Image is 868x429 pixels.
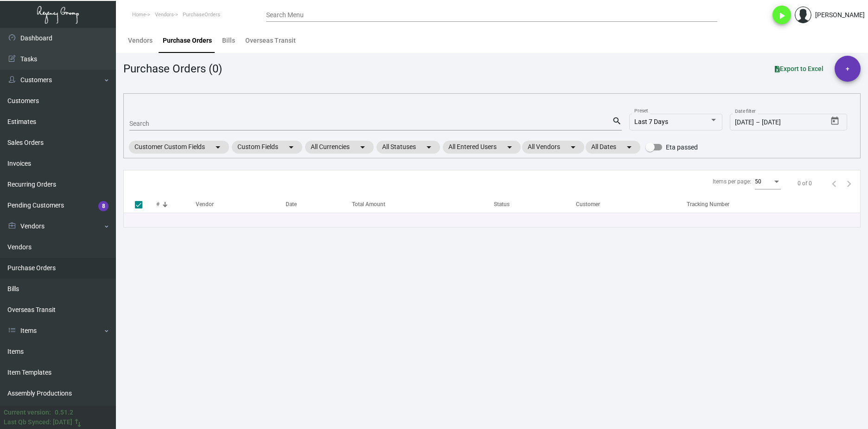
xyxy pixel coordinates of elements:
mat-chip: All Statuses [377,141,440,154]
span: Export to Excel [775,65,823,72]
div: Customer [576,200,686,208]
div: Total Amount [352,200,385,208]
mat-chip: Customer Custom Fields [129,141,229,154]
span: + [846,56,849,82]
mat-chip: All Dates [586,141,640,154]
span: Home [132,12,146,18]
div: Current version: [4,408,51,417]
div: Date [286,200,352,208]
mat-icon: arrow_drop_down [568,142,579,153]
mat-icon: arrow_drop_down [357,142,368,153]
div: Tracking Number [687,200,860,208]
img: admin@bootstrapmaster.com [795,6,811,23]
div: 0.51.2 [55,408,73,417]
span: 50 [755,178,761,185]
mat-icon: search [612,116,622,127]
mat-icon: arrow_drop_down [624,142,635,153]
span: – [756,119,760,126]
div: Status [494,200,510,208]
div: Bills [222,36,235,45]
div: Total Amount [352,200,494,208]
button: + [835,56,861,82]
mat-chip: Custom Fields [232,141,302,154]
div: Customer [576,200,600,208]
div: Vendors [128,36,153,45]
button: Next page [842,176,856,191]
div: Purchase Orders [163,36,212,45]
span: Last 7 Days [634,118,668,125]
div: Status [494,200,576,208]
button: Previous page [827,176,842,191]
span: Eta passed [666,142,698,153]
mat-select: Items per page: [755,179,781,185]
mat-chip: All Vendors [522,141,584,154]
div: [PERSON_NAME] [815,10,865,20]
div: Tracking Number [687,200,729,208]
input: Start date [735,119,754,126]
mat-chip: All Entered Users [443,141,521,154]
mat-icon: arrow_drop_down [212,142,223,153]
i: play_arrow [776,10,787,21]
input: End date [762,119,806,126]
button: play_arrow [772,6,791,24]
span: PurchaseOrders [183,12,220,18]
mat-chip: All Currencies [305,141,374,154]
mat-icon: arrow_drop_down [504,142,515,153]
div: Vendor [196,200,214,208]
span: Vendors [155,12,174,18]
div: 0 of 0 [798,179,812,188]
div: Last Qb Synced: [DATE] [4,417,72,427]
div: Vendor [196,200,286,208]
button: Export to Excel [767,60,831,77]
div: Purchase Orders (0) [123,60,222,77]
div: Items per page: [713,177,751,186]
div: # [156,200,160,208]
button: Open calendar [828,114,842,129]
mat-icon: arrow_drop_down [286,142,297,153]
div: # [156,200,196,208]
div: Date [286,200,297,208]
div: Overseas Transit [245,36,296,45]
mat-icon: arrow_drop_down [423,142,434,153]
